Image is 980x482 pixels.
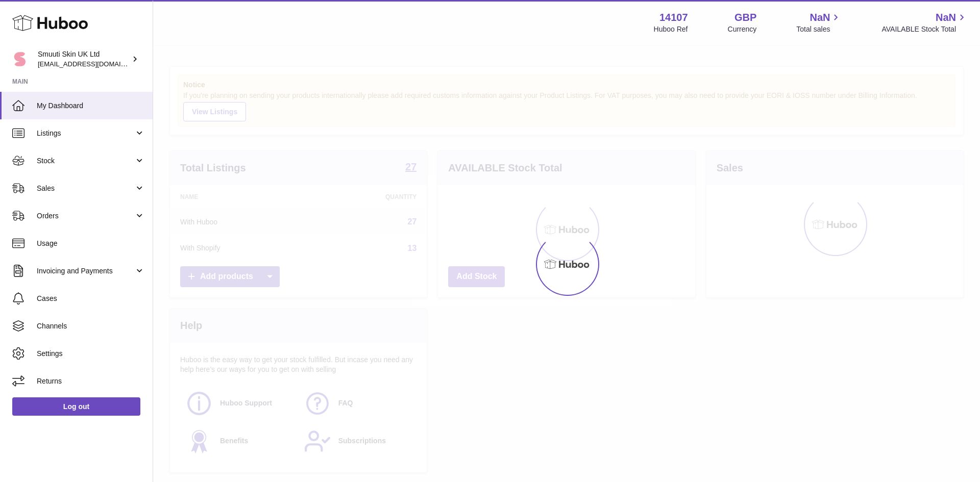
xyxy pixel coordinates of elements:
div: Huboo Ref [654,24,688,34]
span: Orders [37,211,134,221]
div: Currency [728,24,757,34]
span: Channels [37,321,145,331]
span: Stock [37,156,134,166]
a: NaN AVAILABLE Stock Total [881,11,968,34]
span: NaN [936,11,956,24]
span: AVAILABLE Stock Total [881,24,968,34]
span: Listings [37,129,134,138]
strong: 14107 [659,11,688,24]
span: NaN [810,11,830,24]
span: Settings [37,349,145,359]
div: Smuuti Skin UK Ltd [38,49,130,69]
span: Returns [37,376,145,386]
span: Invoicing and Payments [37,266,134,276]
strong: GBP [734,11,756,24]
a: NaN Total sales [796,11,842,34]
span: Usage [37,239,145,248]
span: Cases [37,294,145,303]
span: My Dashboard [37,101,145,111]
span: [EMAIL_ADDRESS][DOMAIN_NAME] [38,60,150,68]
img: internalAdmin-14107@internal.huboo.com [12,52,28,67]
a: Log out [12,397,140,416]
span: Total sales [796,24,842,34]
span: Sales [37,184,134,193]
